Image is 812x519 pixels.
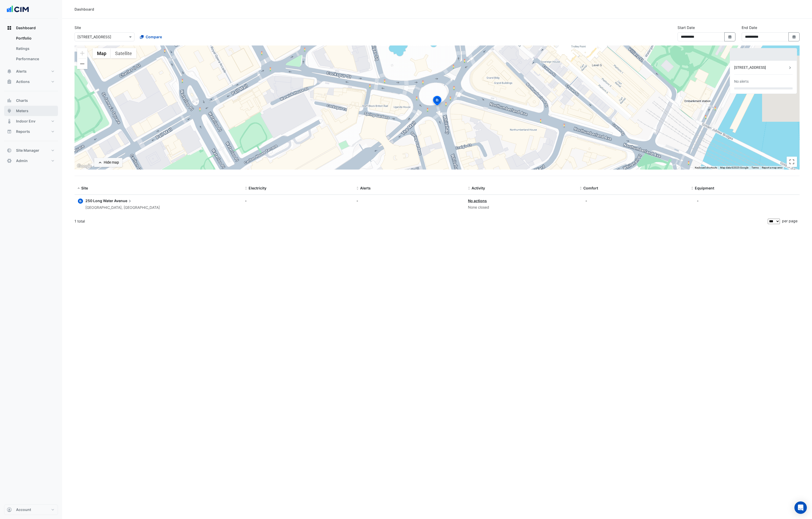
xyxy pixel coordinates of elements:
app-icon: Site Manager [7,148,12,153]
span: Account [16,507,31,512]
a: Performance [12,54,58,64]
span: Dashboard [16,25,36,30]
img: site-pin-selected.svg [431,95,443,108]
label: Start Date [677,25,695,30]
button: Show street map [93,48,111,58]
button: Account [4,505,58,515]
span: Avenue [114,198,132,204]
button: Keyboard shortcuts [695,166,717,170]
span: Activity [472,186,485,190]
span: Site [81,186,88,190]
a: Open this area in Google Maps (opens a new window) [76,163,93,170]
span: Admin [16,158,28,163]
fa-icon: Select Date [792,35,796,39]
button: Charts [4,95,58,106]
span: Reports [16,129,30,134]
a: Report a map error [762,166,783,169]
label: End Date [742,25,757,30]
button: Hide map [94,158,122,167]
a: Ratings [12,43,58,54]
span: Site Manager [16,148,39,153]
span: Indoor Env [16,119,35,124]
button: Indoor Env [4,116,58,126]
div: Hide map [104,160,119,165]
app-icon: Meters [7,108,12,113]
span: Electricity [249,186,266,190]
button: Actions [4,77,58,87]
div: 1 total [75,215,767,228]
app-icon: Alerts [7,69,12,74]
label: Site [75,25,81,30]
span: Alerts [360,186,371,190]
app-icon: Actions [7,79,12,84]
img: Company Logo [6,4,29,14]
span: Alerts [16,69,27,74]
app-icon: Reports [7,129,12,134]
button: Zoom out [77,59,87,69]
button: Admin [4,156,58,166]
div: No alerts [734,79,749,84]
span: Equipment [695,186,714,190]
a: Portfolio [12,33,58,43]
button: Alerts [4,66,58,77]
div: [GEOGRAPHIC_DATA], [GEOGRAPHIC_DATA] [85,205,160,211]
app-icon: Indoor Env [7,119,12,124]
app-icon: Dashboard [7,25,12,30]
div: - [697,198,699,203]
div: Open Intercom Messenger [794,501,807,514]
button: Meters [4,106,58,116]
span: Map data ©2025 Google [720,166,748,169]
span: Charts [16,98,28,103]
button: Site Manager [4,145,58,156]
div: - [356,198,462,203]
div: - [585,198,587,203]
span: 250 Long Water [85,199,113,203]
button: Reports [4,126,58,137]
span: Meters [16,108,28,113]
span: per page [782,219,798,223]
div: Dashboard [75,6,94,12]
span: Compare [146,34,162,40]
button: Show satellite imagery [111,48,136,58]
app-icon: Admin [7,158,12,163]
span: Actions [16,79,30,84]
button: Dashboard [4,23,58,33]
div: Dashboard [4,33,58,66]
button: Compare [137,32,165,41]
button: Zoom in [77,48,87,58]
a: Terms (opens in new tab) [751,166,759,169]
app-icon: Charts [7,98,12,103]
div: [STREET_ADDRESS] [734,65,787,70]
fa-icon: Select Date [728,35,732,39]
img: Google [76,163,93,170]
a: No actions [468,199,487,203]
div: None closed [468,204,573,210]
button: Toggle fullscreen view [787,157,797,167]
span: Comfort [583,186,598,190]
div: - [245,198,350,203]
